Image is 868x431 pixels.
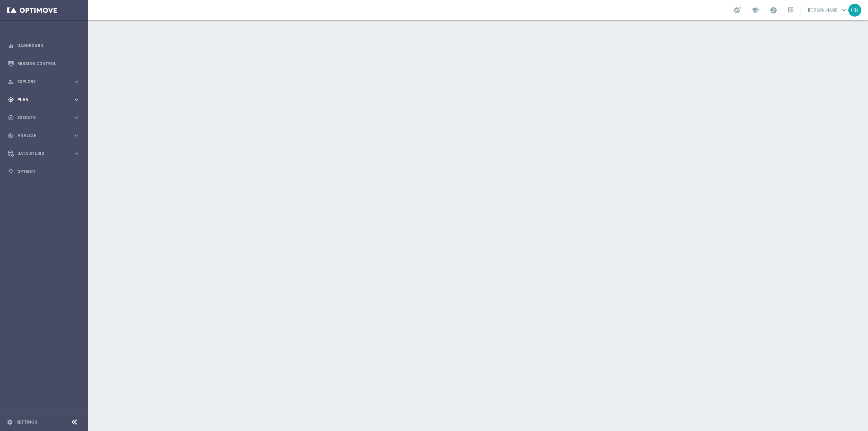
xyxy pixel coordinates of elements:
[8,79,73,85] div: Explore
[17,152,73,156] span: Data Studio
[17,98,73,102] span: Plan
[17,37,80,55] a: Dashboard
[17,162,80,180] a: Optibot
[17,55,80,73] a: Mission Control
[8,79,14,85] i: person_search
[8,133,73,139] div: Analyze
[7,79,80,84] button: person_search Explore keyboard_arrow_right
[8,97,73,103] div: Plan
[848,4,861,17] div: CR
[840,6,848,14] span: keyboard_arrow_down
[8,151,73,157] div: Data Studio
[7,151,80,156] button: Data Studio keyboard_arrow_right
[7,115,80,120] button: play_circle_outline Execute keyboard_arrow_right
[8,55,80,73] div: Mission Control
[8,43,14,49] i: equalizer
[17,116,73,120] span: Execute
[7,61,80,66] button: Mission Control
[8,133,14,139] i: track_changes
[73,150,80,157] i: keyboard_arrow_right
[16,420,37,424] a: Settings
[7,97,80,102] button: gps_fixed Plan keyboard_arrow_right
[8,97,14,103] i: gps_fixed
[8,115,73,121] div: Execute
[8,37,80,55] div: Dashboard
[73,78,80,85] i: keyboard_arrow_right
[7,419,13,425] i: settings
[7,43,80,48] button: equalizer Dashboard
[17,134,73,138] span: Analyze
[751,6,759,14] span: school
[73,132,80,139] i: keyboard_arrow_right
[73,96,80,103] i: keyboard_arrow_right
[807,5,848,15] a: [PERSON_NAME]keyboard_arrow_down
[7,169,80,174] button: lightbulb Optibot
[8,169,14,175] i: lightbulb
[7,133,80,138] button: track_changes Analyze keyboard_arrow_right
[73,114,80,121] i: keyboard_arrow_right
[8,115,14,121] i: play_circle_outline
[17,80,73,84] span: Explore
[8,162,80,180] div: Optibot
